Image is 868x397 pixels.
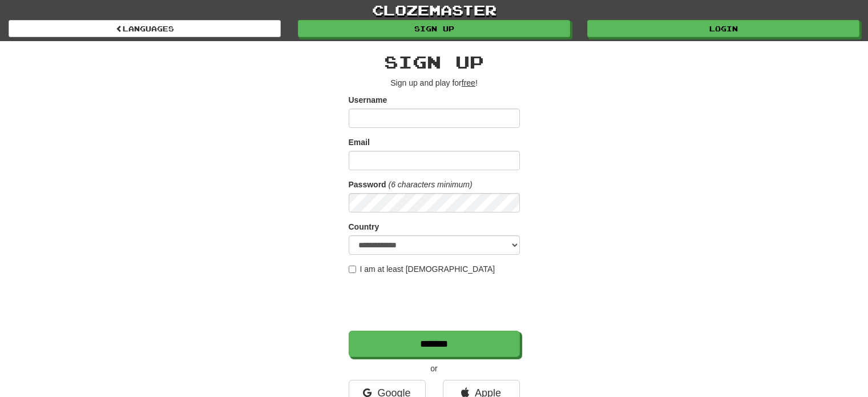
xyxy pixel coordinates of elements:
[349,77,520,89] p: Sign up and play for !
[389,180,473,189] em: (6 characters minimum)
[349,53,520,71] h2: Sign up
[9,20,281,37] a: Languages
[349,266,356,273] input: I am at least [DEMOGRAPHIC_DATA]
[349,94,387,106] label: Username
[587,20,859,37] a: Login
[462,78,475,87] u: free
[298,20,570,37] a: Sign up
[349,280,522,325] iframe: reCAPTCHA
[349,179,386,190] label: Password
[349,263,495,275] label: I am at least [DEMOGRAPHIC_DATA]
[349,363,520,374] p: or
[349,137,370,148] label: Email
[349,221,380,232] label: Country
